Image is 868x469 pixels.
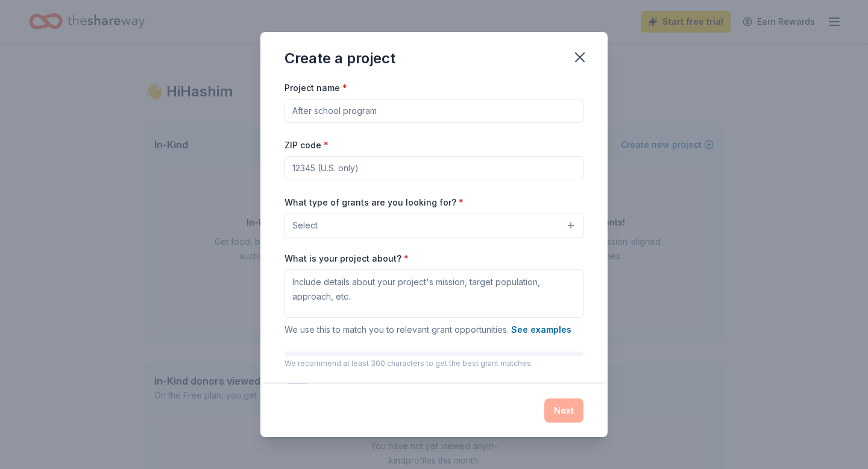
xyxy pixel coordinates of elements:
[285,49,395,68] div: Create a project
[511,323,571,337] button: See examples
[285,359,583,368] p: We recommend at least 300 characters to get the best grant matches.
[285,213,583,238] button: Select
[285,99,583,123] input: After school program
[285,82,347,94] label: Project name
[285,197,464,209] label: What type of grants are you looking for?
[285,253,409,265] label: What is your project about?
[285,324,571,335] span: We use this to match you to relevant grant opportunities.
[285,139,329,151] label: ZIP code
[285,156,583,180] input: 12345 (U.S. only)
[292,218,318,233] span: Select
